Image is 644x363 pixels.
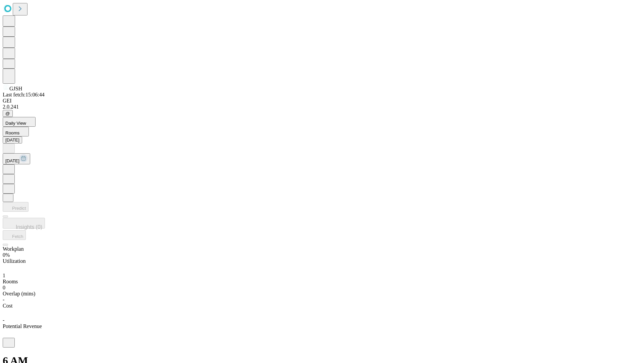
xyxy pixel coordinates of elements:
span: Potential Revenue [3,323,42,329]
span: [DATE] [5,158,19,163]
span: 1 [3,273,5,278]
div: GEI [3,98,641,104]
span: - [3,297,4,302]
button: Fetch [3,230,26,240]
span: 0% [3,252,10,258]
span: Rooms [5,130,19,135]
span: 0 [3,285,5,290]
button: [DATE] [3,136,22,144]
span: Rooms [3,279,18,284]
button: Insights (0) [3,218,45,229]
span: Overlap (mins) [3,291,35,296]
button: Predict [3,202,29,212]
button: Rooms [3,127,29,136]
button: @ [3,110,13,117]
span: Cost [3,303,12,309]
span: GJSH [9,86,22,91]
span: Utilization [3,258,25,264]
span: @ [5,111,10,116]
button: [DATE] [3,153,30,164]
span: Workplan [3,246,24,252]
button: Daily View [3,117,36,127]
span: Daily View [5,121,26,126]
span: Insights (0) [16,224,42,230]
div: 2.0.241 [3,104,641,110]
span: - [3,317,4,323]
span: Last fetch: 15:06:44 [3,92,45,97]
